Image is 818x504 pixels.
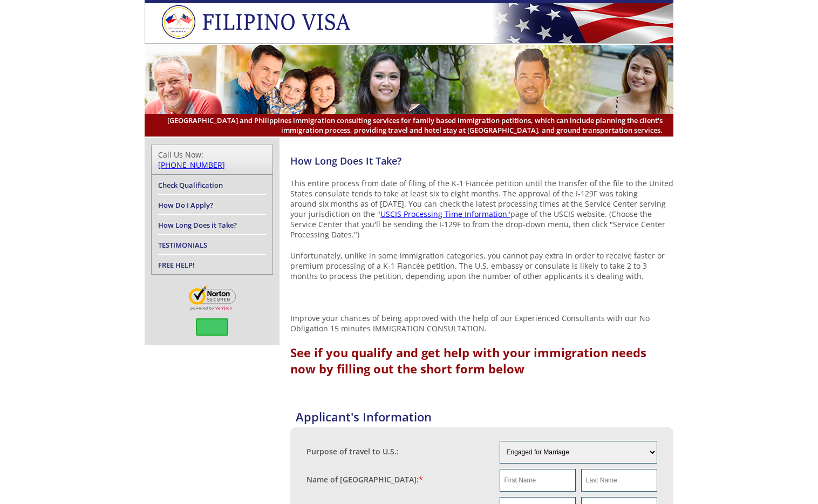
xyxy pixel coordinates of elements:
strong: See if you qualify and get help with your immigration needs now by filling out the short form below [290,344,646,377]
a: USCIS Processing Time Information" [380,209,510,219]
a: TESTIMONIALS [158,240,207,250]
a: How Long Does it Take? [158,220,237,230]
p: Improve your chances of being approved with the help of our Experienced Consultants with our No O... [290,313,673,333]
a: FREE HELP! [158,260,195,270]
span: [GEOGRAPHIC_DATA] and Philippines immigration consulting services for family based immigration pe... [155,115,663,135]
input: Last Name [581,469,657,492]
a: [PHONE_NUMBER] [158,160,225,170]
label: Name of [GEOGRAPHIC_DATA]: [306,474,423,485]
input: First Name [500,469,576,492]
div: Call Us Now: [158,149,266,170]
p: Unfortunately, unlike in some immigration categories, you cannot pay extra in order to receive fa... [290,250,673,281]
h4: How Long Does It Take? [290,154,673,167]
a: How Do I Apply? [158,200,213,210]
p: This entire process from date of filing of the K-1 Fiancée petition until the transfer of the fil... [290,178,673,240]
a: Check Qualification [158,180,223,190]
h4: Applicant's Information [296,408,673,425]
label: Purpose of travel to U.S.: [306,446,399,457]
